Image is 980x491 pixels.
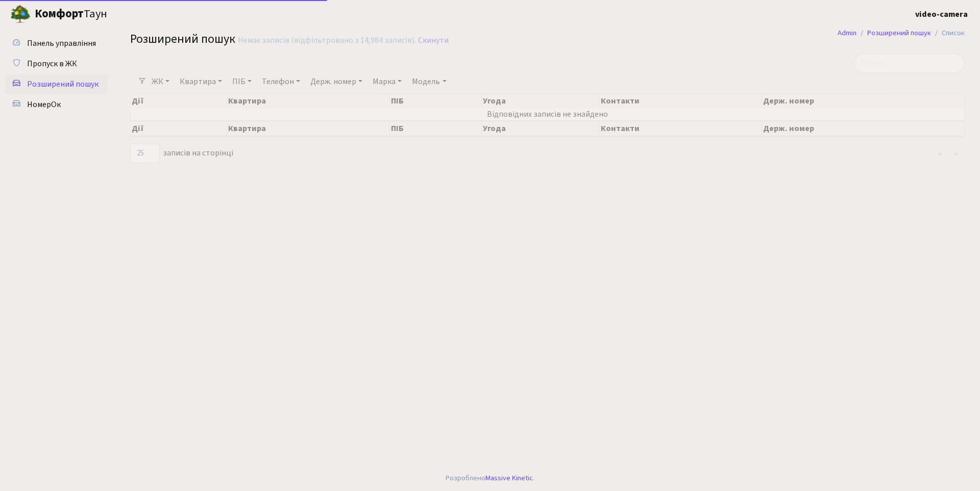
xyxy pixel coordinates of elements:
th: Угода [482,121,600,136]
span: Розширений пошук [130,30,235,48]
a: НомерОк [5,94,107,115]
div: Немає записів (відфільтровано з 14,984 записів). [238,36,416,45]
th: Дії [131,94,227,108]
th: Держ. номер [762,94,965,108]
a: Розширений пошук [867,28,931,38]
a: Скинути [418,36,449,45]
select: записів на сторінці [130,144,160,163]
th: Контакти [600,121,762,136]
b: video-camera [915,9,968,20]
a: Пропуск в ЖК [5,54,107,74]
a: Телефон [258,73,304,90]
a: Admin [838,28,856,38]
a: Держ. номер [306,73,366,90]
th: Угода [482,94,600,108]
button: Переключити навігацію [128,6,153,22]
a: Панель управління [5,33,107,54]
th: ПІБ [390,121,482,136]
a: Розширений пошук [5,74,107,94]
img: logo.png [10,4,31,24]
th: ПІБ [390,94,482,108]
th: Дії [131,121,227,136]
a: Massive Kinetic [485,473,533,483]
div: Розроблено . [446,473,534,484]
th: Контакти [600,94,762,108]
a: Квартира [176,73,226,90]
td: Відповідних записів не знайдено [131,108,965,120]
b: Комфорт [35,6,84,22]
span: Пропуск в ЖК [27,58,77,69]
span: Розширений пошук [27,79,99,90]
a: ПІБ [228,73,256,90]
span: Таун [35,6,107,23]
th: Квартира [227,94,390,108]
a: ЖК [148,73,174,90]
span: Панель управління [27,38,96,49]
th: Держ. номер [762,121,965,136]
a: Марка [369,73,406,90]
label: записів на сторінці [130,144,233,163]
th: Квартира [227,121,390,136]
a: Модель [408,73,450,90]
li: Список [931,28,965,39]
nav: breadcrumb [822,22,980,44]
a: video-camera [915,8,968,20]
span: НомерОк [27,99,61,110]
input: Пошук... [854,54,965,73]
